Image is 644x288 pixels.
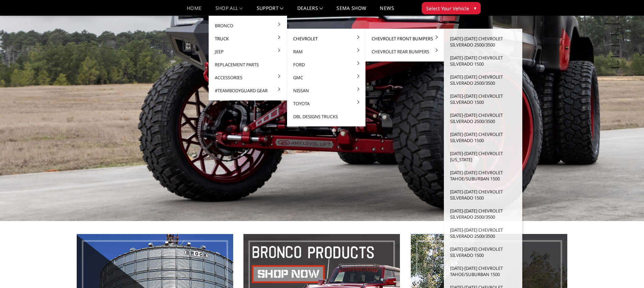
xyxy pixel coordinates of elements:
button: 3 of 5 [613,36,619,46]
button: Select Your Vehicle [422,2,481,14]
a: Accessories [211,71,284,84]
a: Home [187,6,201,16]
a: Dealers [297,6,323,16]
a: Bronco [211,19,284,32]
a: Support [257,6,284,16]
a: [DATE]-[DATE] Chevrolet Silverado 1500 [447,90,520,109]
button: 1 of 5 [613,14,619,25]
button: 4 of 5 [613,46,619,57]
a: SEMA Show [336,6,366,16]
a: [DATE]-[DATE] Chevrolet Silverado 2500/3500 [447,204,520,223]
a: shop all [215,6,243,16]
a: Replacement Parts [211,58,284,71]
a: GMC [290,71,363,84]
span: ▾ [474,4,476,12]
button: 5 of 5 [613,57,619,68]
a: DBL Designs Trucks [290,110,363,123]
a: Truck [211,32,284,45]
a: Chevrolet Front Bumpers [368,32,441,45]
span: Select Your Vehicle [426,5,469,12]
a: Chevrolet Rear Bumpers [368,45,441,58]
a: News [380,6,394,16]
a: Ram [290,45,363,58]
a: Jeep [211,45,284,58]
a: [DATE]-[DATE] Chevrolet Tahoe/Suburban 1500 [447,166,520,185]
a: [DATE]-[DATE] Chevrolet [US_STATE] [447,147,520,166]
a: #TeamBodyguard Gear [211,84,284,97]
a: [DATE]-[DATE] Chevrolet Silverado 1500 [447,243,520,262]
a: [DATE]-[DATE] Chevrolet Silverado 2500/3500 [447,223,520,243]
a: [DATE]-[DATE] Chevrolet Silverado 1500 [447,185,520,204]
a: [DATE]-[DATE] Chevrolet Silverado 2500/3500 [447,70,520,90]
button: 2 of 5 [613,25,619,36]
a: [DATE]-[DATE] Chevrolet Silverado 1500 [447,51,520,70]
a: Chevrolet [290,32,363,45]
a: Ford [290,58,363,71]
a: [DATE]-[DATE] Chevrolet Silverado 1500 [447,128,520,147]
a: [DATE]-[DATE] Chevrolet Tahoe/Suburban 1500 [447,262,520,281]
a: Toyota [290,97,363,110]
a: Nissan [290,84,363,97]
a: [DATE]-[DATE] Chevrolet Silverado 2500/3500 [447,32,520,51]
a: [DATE]-[DATE] Chevrolet Silverado 2500/3500 [447,109,520,128]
